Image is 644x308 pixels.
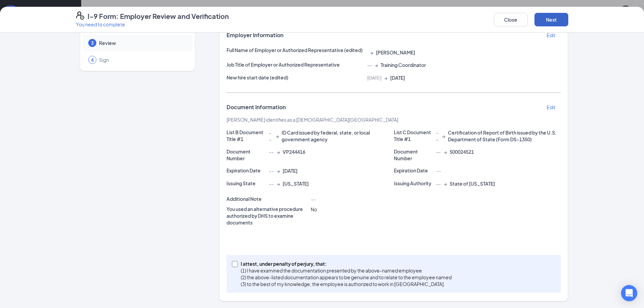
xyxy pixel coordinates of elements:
p: Expiration Date [226,167,266,174]
span: 4 [91,56,94,63]
p: You need to complete [76,21,229,28]
span: → [444,148,447,155]
p: Issuing State [226,180,266,187]
span: [DATE] [367,74,381,81]
p: You used an alternative procedure authorized by DHS to examine documents [226,206,308,226]
p: (1) I have examined the documentation presented by the above-named employee [241,267,452,274]
p: Expiration Date [394,167,434,174]
span: -- [269,148,274,155]
p: Document Number [226,148,266,162]
span: Sign [99,56,186,63]
span: -- [269,129,273,143]
p: Job Title of Employer or Authorized Representative [226,61,364,68]
span: [DATE] [283,167,297,174]
span: -- [367,62,372,68]
p: (2) the above-listed documentation appears to be genuine and to relate to the employee named [241,274,452,281]
span: -- [311,196,315,202]
span: Review [99,40,186,46]
p: Edit [547,104,555,111]
span: No [311,206,317,212]
span: -- [436,168,441,174]
span: [DATE] [390,74,405,81]
span: 500024521 [450,148,474,155]
span: ID Card issued by federal, state, or local government agency [282,129,393,143]
p: Document Number [394,148,434,162]
span: → [276,133,279,139]
span: 3 [91,40,94,46]
span: -- [436,180,441,187]
p: I attest, under penalty of perjury, that: [241,260,452,267]
span: → [277,167,280,174]
span: VP244416 [283,148,305,155]
span: -- [436,129,439,143]
span: [PERSON_NAME] identifies as a [DEMOGRAPHIC_DATA][GEOGRAPHIC_DATA] [226,117,398,123]
button: Next [534,13,568,26]
p: Full Name of Employer or Authorized Representative (edited) [226,47,364,53]
button: Close [494,13,528,26]
p: Edit [547,32,555,39]
p: Additional Note [226,195,308,202]
span: → [375,62,378,68]
span: [US_STATE] [283,180,309,187]
span: → [370,49,373,56]
span: Certification of Report of Birth issued by the U.S. Department of State (Form DS-1350) [448,129,561,143]
span: → [384,74,387,81]
p: (3) to the best of my knowledge, the employee is authorized to work in [GEOGRAPHIC_DATA]. [241,281,452,287]
span: Training Coordinator [381,62,426,68]
span: [PERSON_NAME] [376,49,415,56]
span: → [444,180,447,187]
div: Open Intercom Messenger [621,285,637,301]
span: → [442,133,445,139]
svg: FormI9EVerifyIcon [76,11,84,20]
p: Issuing Authority [394,180,434,187]
span: Employer Information [226,32,283,39]
h4: I-9 Form: Employer Review and Verification [88,11,229,21]
p: New hire start date (edited) [226,74,364,81]
span: → [277,148,280,155]
span: -- [269,180,274,187]
p: List C Document Title #1 [394,129,434,142]
span: -- [436,148,441,155]
span: -- [269,167,274,174]
span: Document Information [226,104,286,111]
p: List B Document Title #1 [226,129,266,142]
span: State of [US_STATE] [450,180,495,187]
span: → [277,180,280,187]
